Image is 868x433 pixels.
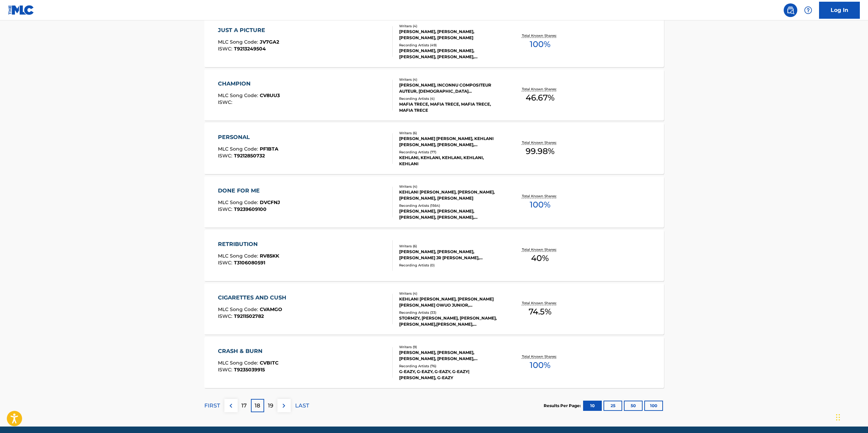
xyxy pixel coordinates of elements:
span: CVAMGO [260,306,282,312]
span: ISWC : [218,99,234,105]
p: Total Known Shares: [522,354,558,359]
div: Writers ( 4 ) [399,291,502,296]
span: MLC Song Code : [218,146,260,152]
div: MAFIA TRECE, MAFIA TRECE, MAFIA TRECE, MAFIA TRECE [399,101,502,113]
span: MLC Song Code : [218,306,260,312]
button: 100 [644,401,663,411]
div: Recording Artists ( 1564 ) [399,203,502,208]
button: 10 [583,401,602,411]
div: Recording Artists ( 0 ) [399,263,502,268]
span: MLC Song Code : [218,360,260,366]
div: [PERSON_NAME], [PERSON_NAME], [PERSON_NAME], [PERSON_NAME] [399,29,502,41]
span: 46.67 % [526,92,555,104]
span: ISWC : [218,153,234,159]
div: Writers ( 4 ) [399,184,502,189]
img: MLC Logo [8,5,34,15]
div: Writers ( 6 ) [399,244,502,249]
div: Recording Artists ( 76 ) [399,364,502,369]
img: right [280,402,288,410]
span: MLC Song Code : [218,39,260,45]
span: 100 % [530,199,550,211]
span: ISWC : [218,260,234,266]
span: CVBITC [260,360,278,366]
div: Recording Artists ( 33 ) [399,310,502,315]
div: [PERSON_NAME], [PERSON_NAME], [PERSON_NAME], [PERSON_NAME], [PERSON_NAME], [PERSON_NAME], [PERSON... [399,350,502,362]
iframe: Chat Widget [834,400,868,433]
div: [PERSON_NAME], [PERSON_NAME], [PERSON_NAME], [PERSON_NAME], [PERSON_NAME]|KEHLANI, [PERSON_NAME] [399,208,502,220]
div: Help [801,3,815,17]
span: 100 % [530,38,550,50]
div: RETRIBUTION [218,240,279,248]
div: DONE FOR ME [218,187,280,195]
a: RETRIBUTIONMLC Song Code:RV85KKISWC:T3106080591Writers (6)[PERSON_NAME], [PERSON_NAME], [PERSON_N... [204,230,664,281]
div: STORMZY, [PERSON_NAME], [PERSON_NAME],[PERSON_NAME],[PERSON_NAME], [PERSON_NAME], [PERSON_NAME] [399,315,502,327]
span: T9211502782 [234,313,264,319]
p: 19 [268,402,273,410]
span: ISWC : [218,367,234,373]
p: Total Known Shares: [522,247,558,252]
a: DONE FOR MEMLC Song Code:DVCFNJISWC:T9239609100Writers (4)KEHLANI [PERSON_NAME], [PERSON_NAME], [... [204,176,664,228]
p: Total Known Shares: [522,300,558,306]
div: KEHLANI [PERSON_NAME], [PERSON_NAME] [PERSON_NAME] OWUO JUNIOR, [PERSON_NAME] T [PERSON_NAME] [399,296,502,308]
a: Public Search [784,3,797,17]
img: left [227,402,235,410]
div: G-EAZY, G-EAZY, G-EAZY, G-EAZY|[PERSON_NAME], G-EAZY [399,369,502,381]
span: T9213249504 [234,46,266,52]
span: RV85KK [260,253,279,259]
span: ISWC : [218,46,234,52]
div: JUST A PICTURE [218,26,279,34]
span: ISWC : [218,206,234,212]
div: [PERSON_NAME], [PERSON_NAME], [PERSON_NAME], [PERSON_NAME], [PERSON_NAME] [399,48,502,60]
span: T9239609100 [234,206,267,212]
p: Total Known Shares: [522,140,558,145]
span: MLC Song Code : [218,92,260,98]
span: ISWC : [218,313,234,319]
span: DVCFNJ [260,199,280,205]
div: [PERSON_NAME], [PERSON_NAME], [PERSON_NAME] JR [PERSON_NAME], [PERSON_NAME], [PERSON_NAME], [PERS... [399,249,502,261]
span: 100 % [530,359,550,371]
span: MLC Song Code : [218,199,260,205]
div: CIGARETTES AND CUSH [218,294,290,302]
span: 99.98 % [526,145,555,157]
p: Total Known Shares: [522,194,558,199]
div: PERSONAL [218,133,278,141]
img: help [804,6,812,14]
p: FIRST [204,402,220,410]
div: Writers ( 4 ) [399,77,502,82]
div: CRASH & BURN [218,347,278,355]
button: 50 [624,401,643,411]
div: Writers ( 9 ) [399,344,502,350]
div: KEHLANI [PERSON_NAME], [PERSON_NAME], [PERSON_NAME], [PERSON_NAME] [399,189,502,201]
div: [PERSON_NAME], INCONNU COMPOSITEUR AUTEUR, [DEMOGRAPHIC_DATA] [PERSON_NAME], [PERSON_NAME] [399,82,502,94]
span: T9212850732 [234,153,265,159]
div: KEHLANI, KEHLANI, KEHLANI, KEHLANI, KEHLANI [399,155,502,167]
div: Recording Artists ( 49 ) [399,43,502,48]
div: Drag [836,407,840,428]
a: JUST A PICTUREMLC Song Code:JV7GA2ISWC:T9213249504Writers (4)[PERSON_NAME], [PERSON_NAME], [PERSO... [204,16,664,67]
img: search [786,6,795,14]
span: MLC Song Code : [218,253,260,259]
span: 74.5 % [529,306,551,318]
span: 40 % [531,252,549,264]
a: PERSONALMLC Song Code:PF1BTAISWC:T9212850732Writers (6)[PERSON_NAME] [PERSON_NAME], KEHLANI [PERS... [204,123,664,174]
div: Recording Artists ( 77 ) [399,150,502,155]
div: [PERSON_NAME] [PERSON_NAME], KEHLANI [PERSON_NAME], [PERSON_NAME], [PERSON_NAME] [PERSON_NAME], [... [399,136,502,148]
span: T3106080591 [234,260,265,266]
p: 17 [241,402,247,410]
a: Log In [819,2,860,19]
p: Total Known Shares: [522,87,558,92]
div: Writers ( 4 ) [399,24,502,29]
div: Writers ( 6 ) [399,130,502,136]
span: CV8UU3 [260,92,280,98]
a: CHAMPIONMLC Song Code:CV8UU3ISWC:Writers (4)[PERSON_NAME], INCONNU COMPOSITEUR AUTEUR, [DEMOGRAPH... [204,69,664,121]
button: 25 [603,401,622,411]
span: T9235039915 [234,367,265,373]
a: CRASH & BURNMLC Song Code:CVBITCISWC:T9235039915Writers (9)[PERSON_NAME], [PERSON_NAME], [PERSON_... [204,337,664,388]
span: PF1BTA [260,146,278,152]
div: CHAMPION [218,80,280,88]
span: JV7GA2 [260,39,279,45]
p: Results Per Page: [544,403,582,409]
div: Recording Artists ( 4 ) [399,96,502,101]
p: LAST [295,402,309,410]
